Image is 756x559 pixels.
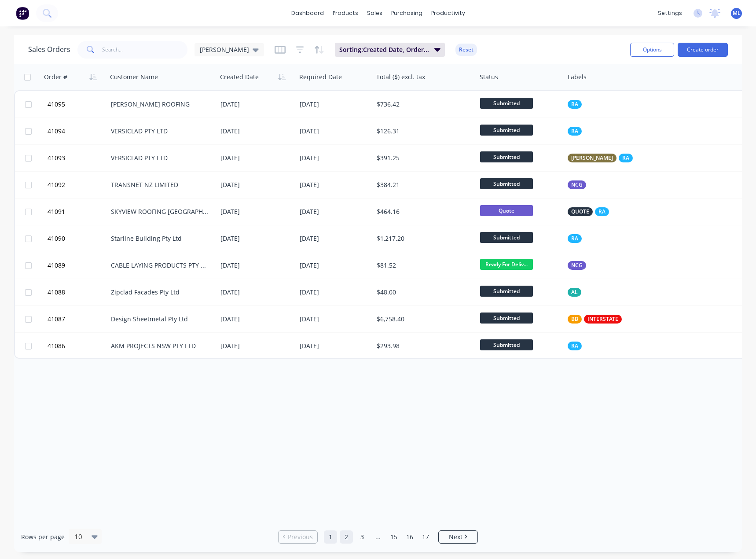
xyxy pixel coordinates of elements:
div: [DATE] [300,342,370,350]
span: AL [571,288,578,297]
button: NCG [568,180,586,189]
ul: Pagination [275,530,481,544]
div: $126.31 [377,127,468,136]
button: Reset [455,44,477,56]
span: Rows per page [21,533,65,541]
button: 41095 [45,91,111,118]
div: [DATE] [220,342,293,350]
span: 41093 [48,154,65,162]
input: Search... [102,41,188,59]
div: sales [363,7,387,20]
span: Submitted [480,98,533,109]
div: [DATE] [220,154,293,162]
span: RA [571,342,578,350]
span: 41087 [48,315,65,324]
a: Page 16 [403,530,416,544]
div: Created Date [220,73,259,81]
div: [DATE] [220,288,293,297]
span: Submitted [480,286,533,297]
button: NCG [568,261,586,270]
div: [DATE] [220,261,293,270]
span: 41091 [48,207,65,216]
div: [DATE] [300,288,370,297]
div: [DATE] [300,180,370,189]
div: $6,758.40 [377,315,468,324]
div: VERSICLAD PTY LTD [111,127,209,136]
button: RA [568,234,582,243]
div: [DATE] [300,234,370,243]
span: Previous [288,533,313,541]
div: [DATE] [220,315,293,324]
h1: Sales Orders [28,45,70,54]
button: RA [568,342,582,350]
button: RA [568,127,582,136]
div: $293.98 [377,342,468,350]
span: 41095 [48,100,65,109]
a: Jump forward [371,530,385,544]
span: 41089 [48,261,65,270]
span: INTERSTATE [587,315,618,324]
a: Page 15 [387,530,400,544]
div: [PERSON_NAME] ROOFING [111,100,209,109]
span: Submitted [480,151,533,162]
span: QUOTE [571,207,589,216]
button: AL [568,288,581,297]
div: Design Sheetmetal Pty Ltd [111,315,209,324]
div: Required Date [299,73,342,81]
div: [DATE] [220,100,293,109]
span: BB [571,315,578,324]
span: RA [571,100,578,109]
span: Quote [480,205,533,216]
div: productivity [427,7,470,20]
div: Status [480,73,498,81]
span: 41088 [48,288,65,297]
span: [PERSON_NAME] [571,154,613,162]
button: 41090 [45,225,111,252]
button: Create order [678,43,728,57]
button: 41088 [45,279,111,305]
span: Ready For Deliv... [480,259,533,270]
div: $384.21 [377,180,468,189]
div: [DATE] [300,261,370,270]
button: 41087 [45,306,111,332]
button: 41094 [45,118,111,144]
span: [PERSON_NAME] [200,45,249,54]
div: settings [653,7,686,20]
span: Submitted [480,339,533,350]
span: Submitted [480,313,533,324]
img: Factory [16,7,29,20]
div: [DATE] [300,100,370,109]
button: 41093 [45,145,111,171]
div: [DATE] [220,207,293,216]
span: RA [622,154,629,162]
div: products [328,7,363,20]
span: NCG [571,261,583,270]
button: BBINTERSTATE [568,315,622,324]
span: 41092 [48,180,65,189]
button: Options [630,43,674,57]
div: Customer Name [110,73,158,81]
div: SKYVIEW ROOFING [GEOGRAPHIC_DATA] P/L [111,207,209,216]
div: [DATE] [300,154,370,162]
div: [DATE] [300,315,370,324]
a: dashboard [287,7,328,20]
a: Page 3 [356,530,369,544]
div: purchasing [387,7,427,20]
div: Starline Building Pty Ltd [111,234,209,243]
button: 41086 [45,333,111,359]
span: RA [571,127,578,136]
div: [DATE] [300,207,370,216]
button: [PERSON_NAME]RA [568,154,633,162]
div: CABLE LAYING PRODUCTS PTY LTD [111,261,209,270]
button: RA [568,100,582,109]
span: Sorting: Created Date, Order # [339,45,429,54]
div: Zipclad Facades Pty Ltd [111,288,209,297]
div: $81.52 [377,261,468,270]
div: Total ($) excl. tax [376,73,425,81]
div: [DATE] [220,234,293,243]
div: [DATE] [220,180,293,189]
a: Page 1 is your current page [324,530,337,544]
div: $48.00 [377,288,468,297]
button: 41092 [45,172,111,198]
div: [DATE] [220,127,293,136]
